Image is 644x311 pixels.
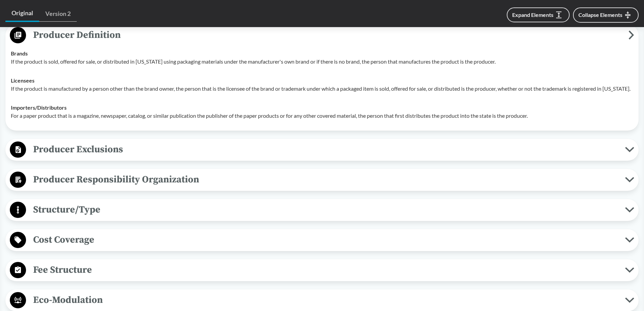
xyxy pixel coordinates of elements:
[11,85,633,93] p: If the product is manufactured by a person other than the brand owner, the person that is the lic...
[26,172,625,187] span: Producer Responsibility Organization
[11,112,633,120] p: For a paper product that is a magazine, newspaper, catalog, or similar publication the publisher ...
[11,50,28,57] strong: Brands
[26,27,628,43] span: Producer Definition
[8,292,636,309] button: Eco-Modulation
[26,202,625,217] span: Structure/Type
[507,7,570,22] button: Expand Elements
[11,58,633,66] p: If the product is sold, offered for sale, or distributed in [US_STATE] using packaging materials ...
[573,7,639,23] button: Collapse Elements
[26,232,625,247] span: Cost Coverage
[26,292,625,308] span: Eco-Modulation
[11,104,67,111] strong: Importers/​Distributors
[39,6,77,22] a: Version 2
[11,77,34,84] strong: Licensees
[8,262,636,279] button: Fee Structure
[8,231,636,249] button: Cost Coverage
[8,27,636,44] button: Producer Definition
[8,201,636,219] button: Structure/Type
[5,5,39,22] a: Original
[26,262,625,277] span: Fee Structure
[26,142,625,157] span: Producer Exclusions
[8,141,636,158] button: Producer Exclusions
[8,171,636,188] button: Producer Responsibility Organization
